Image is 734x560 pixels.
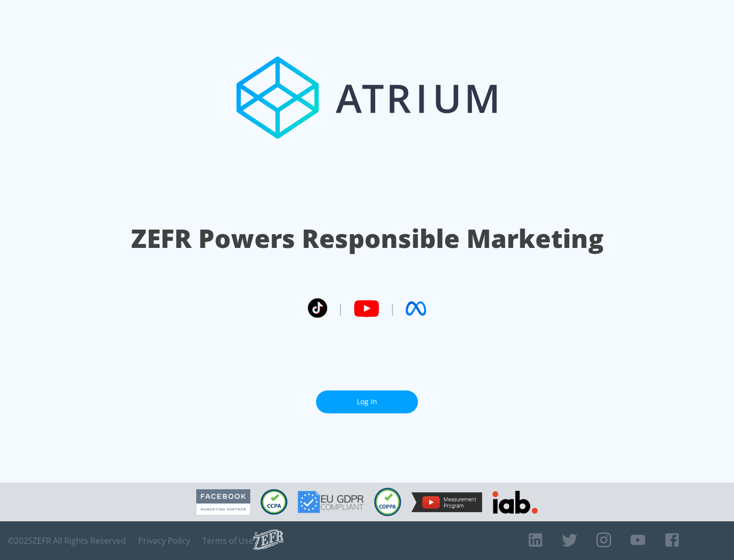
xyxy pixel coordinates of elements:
img: IAB [492,491,538,514]
h1: ZEFR Powers Responsible Marketing [131,221,604,256]
span: | [337,301,344,316]
img: YouTube Measurement Program [411,492,482,512]
img: COPPA Compliant [374,488,401,516]
a: Terms of Use [202,536,253,546]
img: Facebook Marketing Partner [196,489,250,515]
img: GDPR Compliant [298,491,364,513]
img: CCPA Compliant [260,489,287,515]
a: Log In [316,390,418,413]
span: | [389,301,396,316]
a: Privacy Policy [138,536,190,546]
span: © 2025 ZEFR All Rights Reserved [8,536,126,546]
